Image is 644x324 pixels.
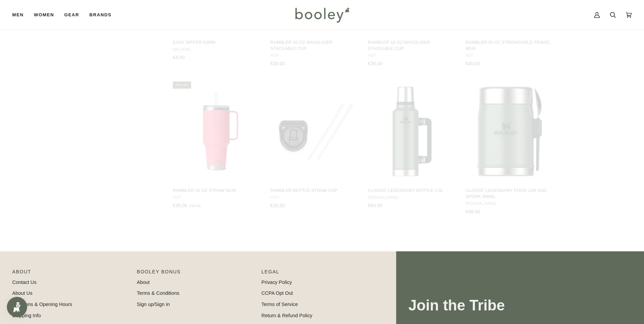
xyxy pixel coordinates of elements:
[137,280,150,285] a: About
[137,302,170,307] a: Sign up/Sign in
[261,268,379,279] p: Pipeline_Footer Sub
[34,12,54,18] span: Women
[12,290,32,296] a: About Us
[12,313,41,318] a: Shipping Info
[137,268,255,279] p: Booley Bonus
[12,280,36,285] a: Contact Us
[408,296,632,315] h3: Join the Tribe
[64,12,79,18] span: Gear
[137,290,179,296] a: Terms & Conditions
[292,5,352,25] img: Booley
[7,297,27,317] iframe: Button to open loyalty program pop-up
[261,280,292,285] a: Privacy Policy
[261,290,293,296] a: CCPA Opt Out
[12,12,24,18] span: Men
[261,313,312,318] a: Return & Refund Policy
[12,302,72,307] a: Locations & Opening Hours
[261,302,298,307] a: Terms of Service
[12,268,130,279] p: Pipeline_Footer Main
[89,12,111,18] span: Brands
